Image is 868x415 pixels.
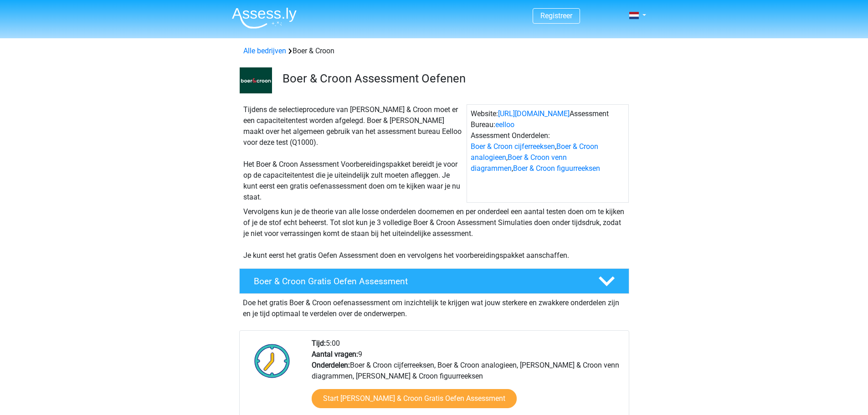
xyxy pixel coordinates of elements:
[282,72,622,86] h3: Boer & Croon Assessment Oefenen
[471,153,567,173] a: Boer & Croon venn diagrammen
[240,206,629,261] div: Vervolgens kun je de theorie van alle losse onderdelen doornemen en per onderdeel een aantal test...
[232,7,297,29] img: Assessly
[513,164,600,173] a: Boer & Croon figuurreeksen
[240,46,629,56] div: Boer & Croon
[312,339,326,348] b: Tijd:
[540,11,572,20] a: Registreer
[249,338,295,384] img: Klok
[495,120,514,129] a: eelloo
[240,104,467,203] div: Tijdens de selectieprocedure van [PERSON_NAME] & Croon moet er een capaciteitentest worden afgele...
[236,268,633,294] a: Boer & Croon Gratis Oefen Assessment
[312,389,517,408] a: Start [PERSON_NAME] & Croon Gratis Oefen Assessment
[254,276,584,287] h4: Boer & Croon Gratis Oefen Assessment
[243,46,286,55] a: Alle bedrijven
[467,104,629,203] div: Website: Assessment Bureau: Assessment Onderdelen: , , ,
[312,350,358,359] b: Aantal vragen:
[312,361,350,369] b: Onderdelen:
[498,109,570,118] a: [URL][DOMAIN_NAME]
[239,294,629,319] div: Doe het gratis Boer & Croon oefenassessment om inzichtelijk te krijgen wat jouw sterkere en zwakk...
[471,142,555,151] a: Boer & Croon cijferreeksen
